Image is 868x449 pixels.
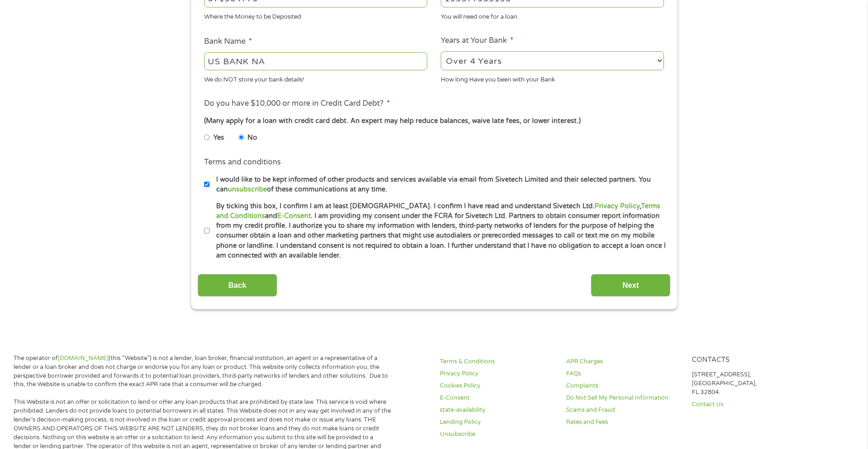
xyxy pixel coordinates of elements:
[692,400,807,409] a: Contact Us
[204,99,390,109] label: Do you have $10,000 or more in Credit Card Debt?
[204,72,427,84] div: We do NOT store your bank details!
[198,274,277,297] input: Back
[277,212,311,220] a: E-Consent
[204,37,252,47] label: Bank Name
[566,381,681,390] a: Complaints
[440,357,555,366] a: Terms & Conditions
[566,394,681,402] a: Do Not Sell My Personal Information
[204,157,281,167] label: Terms and conditions
[595,202,640,210] a: Privacy Policy
[58,354,109,362] a: [DOMAIN_NAME]
[440,381,555,390] a: Cookies Policy
[210,201,667,261] label: By ticking this box, I confirm I am at least [DEMOGRAPHIC_DATA]. I confirm I have read and unders...
[440,394,555,402] a: E-Consent
[216,202,660,220] a: Terms and Conditions
[247,133,257,143] label: No
[591,274,670,297] input: Next
[441,9,664,22] div: You will need one for a loan.
[566,357,681,366] a: APR Charges
[440,418,555,427] a: Lending Policy
[692,370,807,397] p: [STREET_ADDRESS], [GEOGRAPHIC_DATA], FL 32804.
[210,175,667,195] label: I would like to be kept informed of other products and services available via email from Sivetech...
[440,430,555,439] a: Unsubscribe
[228,185,267,193] a: unsubscribe
[566,418,681,427] a: Rates and Fees
[440,406,555,415] a: state-availability
[692,356,807,365] h4: Contacts
[566,369,681,378] a: FAQs
[441,36,513,46] label: Years at Your Bank
[566,406,681,415] a: Scams and Fraud
[440,369,555,378] a: Privacy Policy
[204,9,427,22] div: Where the Money to be Deposited
[204,116,663,126] div: (Many apply for a loan with credit card debt. An expert may help reduce balances, waive late fees...
[213,133,224,143] label: Yes
[14,354,392,389] p: The operator of (this “Website”) is not a lender, loan broker, financial institution, an agent or...
[441,72,664,84] div: How long Have you been with your Bank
